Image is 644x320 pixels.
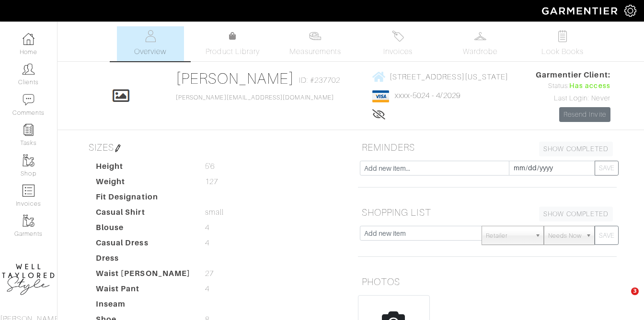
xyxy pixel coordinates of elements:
[537,2,624,19] img: garmentier-logo-header-white-b43fb05a5012e4ada735d5af1a66efaba907eab6374d6393d1fbf88cb4ef424d.png
[23,63,34,75] img: clients-icon-6bae9207a08558b7cb47a8932f037763ab4055f8c8b6bfacd5dc20c3e0201464.png
[557,30,569,42] img: todo-9ac3debb85659649dc8f770b8b6100bb5dab4b48dedcbae339e5042a72dfd3cc.svg
[395,91,460,100] a: xxxx-5024 - 4/2029
[372,71,508,83] a: [STREET_ADDRESS][US_STATE]
[89,237,198,253] dt: Casual Dress
[624,5,636,17] img: gear-icon-white-bd11855cb880d31180b6d7d6211b90ccbf57a29d726f0c71d8c61bd08dd39cc2.png
[309,30,321,42] img: measurements-466bbee1fd09ba9460f595b01e5d73f9e2bff037440d3c8f018324cb6cdf7a4a.svg
[117,26,184,61] a: Overview
[595,161,619,176] button: SAVE
[595,226,619,245] button: SAVE
[299,75,341,86] span: ID: #237702
[631,287,639,295] span: 3
[539,207,613,221] a: SHOW COMPLETED
[447,26,514,61] a: Wardrobe
[89,176,198,191] dt: Weight
[89,207,198,222] dt: Casual Shirt
[23,124,34,136] img: reminder-icon-8004d30b9f0a5d33ae49ab947aed9ed385cf756f9e5892f1edd6e32f2345188e.png
[548,226,582,245] span: Needs Now
[89,161,198,176] dt: Height
[23,33,34,45] img: dashboard-icon-dbcd8f5a0b271acd01030246c82b418ddd0df26cd7fceb0bd07c9910d44c42f6.png
[390,72,508,81] span: [STREET_ADDRESS][US_STATE]
[85,138,344,157] h5: SIZES
[176,94,334,101] a: [PERSON_NAME][EMAIL_ADDRESS][DOMAIN_NAME]
[358,203,617,222] h5: SHOPPING LIST
[529,26,596,61] a: Look Books
[176,70,294,87] a: [PERSON_NAME]
[364,26,431,61] a: Invoices
[23,94,34,106] img: comment-icon-a0a6a9ef722e966f86d9cbdc48e553b5cf19dbc54f86b18d962a5391bc8f6eb6.png
[89,268,198,283] dt: Waist [PERSON_NAME]
[89,283,198,298] dt: Waist Pant
[474,30,486,42] img: wardrobe-487a4870c1b7c33e795ec22d11cfc2ed9d08956e64fb3008fe2437562e282088.svg
[23,185,34,197] img: orders-icon-0abe47150d42831381b5fb84f609e132dff9fe21cb692f30cb5eec754e2cba89.png
[205,161,215,172] span: 5'6
[114,144,122,152] img: pen-cf24a1663064a2ec1b9c1bd2387e9de7a2fa800b781884d57f21acf72779bad2.png
[89,222,198,237] dt: Blouse
[205,283,209,295] span: 4
[199,31,266,57] a: Product Library
[23,215,34,227] img: garments-icon-b7da505a4dc4fd61783c78ac3ca0ef83fa9d6f193b1c9dc38574b1d14d53ca28.png
[205,237,209,249] span: 4
[23,154,34,166] img: garments-icon-b7da505a4dc4fd61783c78ac3ca0ef83fa9d6f193b1c9dc38574b1d14d53ca28.png
[559,107,610,122] a: Resend Invite
[360,226,482,241] input: Add new item
[536,93,610,104] div: Last Login: Never
[89,191,198,207] dt: Fit Designation
[289,46,342,57] span: Measurements
[358,272,617,291] h5: PHOTOS
[205,222,209,233] span: 4
[89,298,198,314] dt: Inseam
[392,30,404,42] img: orders-27d20c2124de7fd6de4e0e44c1d41de31381a507db9b33961299e4e07d508b8c.svg
[569,81,610,91] span: Has access
[611,287,634,310] iframe: Intercom live chat
[205,207,224,218] span: small
[536,69,610,81] span: Garmentier Client:
[205,268,214,279] span: 27
[360,161,509,176] input: Add new item...
[463,46,497,57] span: Wardrobe
[358,138,617,157] h5: REMINDERS
[134,46,166,57] span: Overview
[144,30,156,42] img: basicinfo-40fd8af6dae0f16599ec9e87c0ef1c0a1fdea2edbe929e3d69a839185d80c458.svg
[282,26,349,61] a: Measurements
[205,176,218,188] span: 127
[536,81,610,91] div: Status:
[539,142,613,156] a: SHOW COMPLETED
[541,46,584,57] span: Look Books
[206,46,260,57] span: Product Library
[372,90,389,102] img: visa-934b35602734be37eb7d5d7e5dbcd2044c359bf20a24dc3361ca3fa54326a8a7.png
[383,46,413,57] span: Invoices
[486,226,531,245] span: Retailer
[89,253,198,268] dt: Dress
